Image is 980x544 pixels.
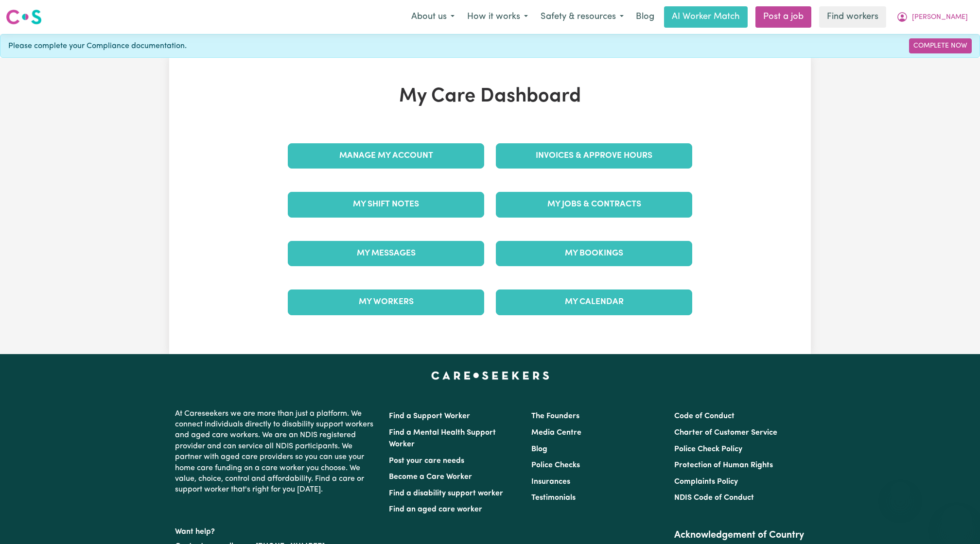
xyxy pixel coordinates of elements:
[175,523,377,537] p: Want help?
[6,8,42,26] img: Careseekers logo
[531,461,580,469] a: Police Checks
[674,412,735,420] a: Code of Conduct
[819,6,886,28] a: Find workers
[389,457,464,465] a: Post your care needs
[531,412,579,420] a: The Founders
[664,6,748,28] a: AI Worker Match
[534,7,630,27] button: Safety & resources
[891,482,910,501] iframe: Close message
[674,461,773,469] a: Protection of Human Rights
[531,478,570,486] a: Insurances
[288,289,484,315] a: My Workers
[674,478,738,486] a: Complaints Policy
[531,429,581,437] a: Media Centre
[674,429,777,437] a: Charter of Customer Service
[389,429,496,448] a: Find a Mental Health Support Worker
[674,529,805,541] h2: Acknowledgement of Country
[496,143,692,169] a: Invoices & Approve Hours
[6,6,42,28] a: Careseekers logo
[288,192,484,217] a: My Shift Notes
[389,412,470,420] a: Find a Support Worker
[8,40,187,52] span: Please complete your Compliance documentation.
[389,490,503,497] a: Find a disability support worker
[431,372,549,379] a: Careseekers home page
[389,506,482,513] a: Find an aged care worker
[389,473,472,481] a: Become a Care Worker
[531,494,576,502] a: Testimonials
[674,445,742,453] a: Police Check Policy
[909,38,972,53] a: Complete Now
[496,192,692,217] a: My Jobs & Contracts
[496,241,692,266] a: My Bookings
[461,7,534,27] button: How it works
[941,505,972,536] iframe: Button to launch messaging window
[405,7,461,27] button: About us
[890,7,974,27] button: My Account
[288,241,484,266] a: My Messages
[282,85,698,108] h1: My Care Dashboard
[496,289,692,315] a: My Calendar
[912,12,968,23] span: [PERSON_NAME]
[175,405,377,499] p: At Careseekers we are more than just a platform. We connect individuals directly to disability su...
[288,143,484,169] a: Manage My Account
[755,6,811,28] a: Post a job
[531,445,547,453] a: Blog
[630,6,660,28] a: Blog
[674,494,754,502] a: NDIS Code of Conduct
